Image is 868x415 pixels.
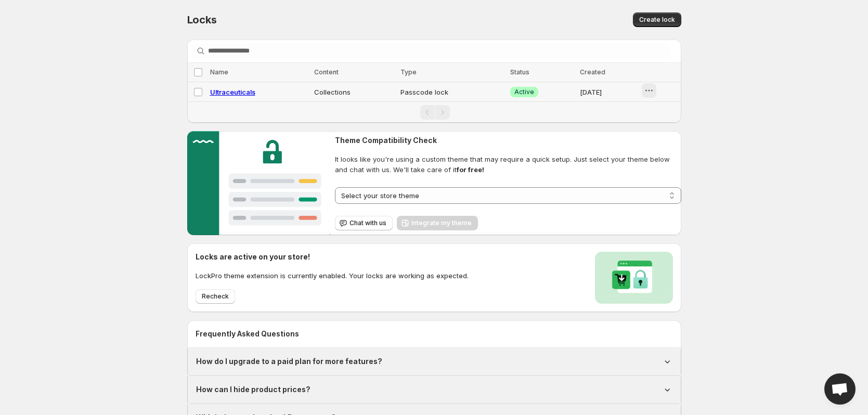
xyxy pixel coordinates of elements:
h1: How do I upgrade to a paid plan for more features? [196,356,382,367]
span: Created [580,68,605,76]
span: Locks [187,14,217,26]
img: Locks activated [595,252,673,304]
span: Active [514,88,534,96]
img: Customer support [187,131,331,235]
span: It looks like you're using a custom theme that may require a quick setup. Just select your theme ... [335,154,681,175]
div: Open chat [824,373,856,405]
td: Passcode lock [397,82,507,102]
span: Status [510,68,529,76]
span: Type [400,68,417,76]
h1: How can I hide product prices? [196,384,310,395]
h2: Frequently Asked Questions [196,329,673,339]
p: LockPro theme extension is currently enabled. Your locks are working as expected. [196,270,469,281]
td: [DATE] [577,82,641,102]
td: Collections [311,82,397,102]
button: Chat with us [335,216,393,230]
span: Chat with us [349,219,386,227]
a: Ultraceuticals [210,88,255,96]
button: Create lock [633,12,681,27]
span: Content [314,68,339,76]
span: Recheck [202,292,229,301]
h2: Locks are active on your store! [196,252,469,262]
button: Recheck [196,289,235,304]
span: Name [210,68,228,76]
nav: Pagination [187,101,681,123]
h2: Theme Compatibility Check [335,135,681,146]
strong: for free! [457,165,484,174]
span: Create lock [639,16,675,24]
